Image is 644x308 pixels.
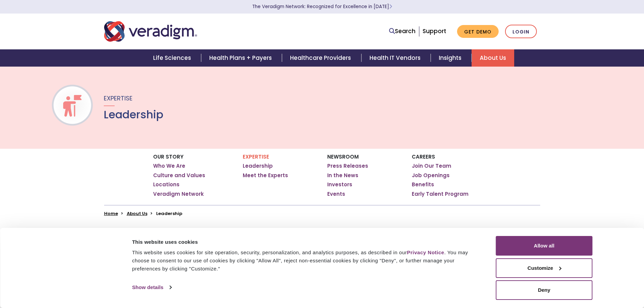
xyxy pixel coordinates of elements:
a: In the News [327,172,358,179]
a: Job Openings [412,172,450,179]
a: Health IT Vendors [361,49,431,67]
a: Privacy Notice [407,250,444,255]
a: Meet the Experts [243,172,288,179]
a: Show details [132,282,171,292]
a: Get Demo [457,25,499,38]
a: Press Releases [327,163,368,169]
span: Expertise [104,94,133,102]
a: Login [505,25,537,39]
a: Benefits [412,181,434,188]
div: This website uses cookies [132,238,481,246]
a: Join Our Team [412,163,451,169]
a: Veradigm Network [153,191,204,197]
a: Search [389,27,415,36]
a: Healthcare Providers [282,49,361,67]
a: The Veradigm Network: Recognized for Excellence in [DATE]Learn More [252,3,392,10]
img: Veradigm logo [104,20,197,43]
span: Learn More [389,3,392,10]
button: Customize [496,258,593,278]
a: Leadership [243,163,273,169]
a: Support [423,27,446,35]
a: Investors [327,181,352,188]
a: Culture and Values [153,172,205,179]
h1: Leadership [104,108,163,121]
button: Allow all [496,236,593,256]
a: Health Plans + Payers [201,49,282,67]
a: Life Sciences [145,49,201,67]
a: Home [104,210,118,217]
div: This website uses cookies for site operation, security, personalization, and analytics purposes, ... [132,248,481,273]
a: Insights [431,49,472,67]
a: Locations [153,181,180,188]
a: Events [327,191,345,197]
button: Deny [496,280,593,300]
a: About Us [472,49,514,67]
a: Early Talent Program [412,191,469,197]
a: Who We Are [153,163,185,169]
a: About Us [127,210,147,217]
